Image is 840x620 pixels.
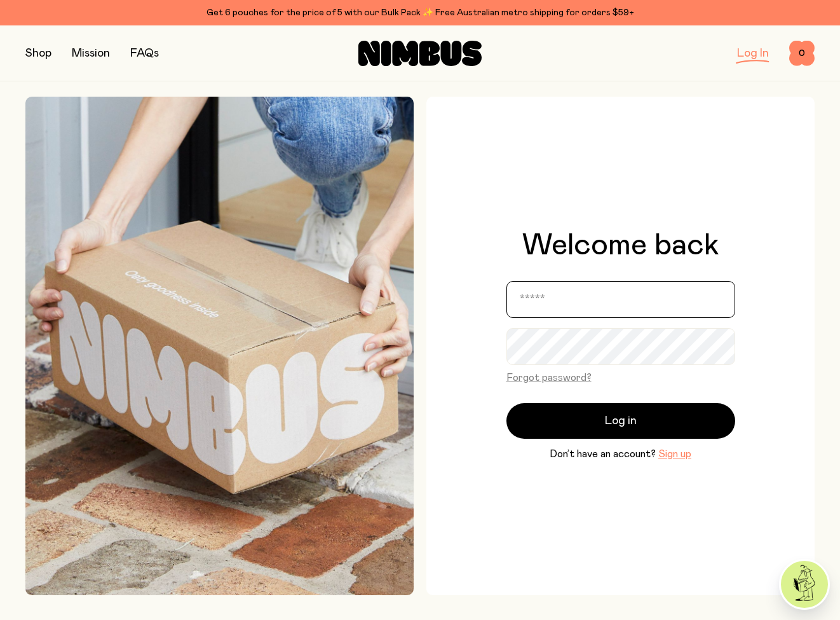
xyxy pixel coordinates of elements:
span: Don’t have an account? [550,446,656,462]
button: 0 [789,41,815,66]
button: Forgot password? [506,370,592,385]
img: agent [781,561,828,608]
button: Log in [506,403,735,439]
a: Log In [737,48,769,59]
a: FAQs [130,48,159,59]
div: Get 6 pouches for the price of 5 with our Bulk Pack ✨ Free Australian metro shipping for orders $59+ [25,5,815,20]
span: Log in [605,412,637,430]
img: Picking up Nimbus mailer from doorstep [25,97,414,595]
a: Mission [72,48,110,59]
button: Sign up [658,446,691,462]
h1: Welcome back [522,230,719,261]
